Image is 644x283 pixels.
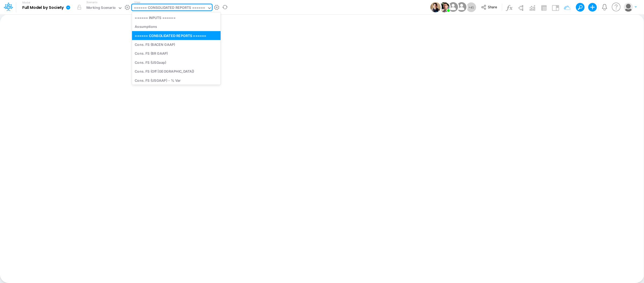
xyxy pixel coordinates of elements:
img: User Image Icon [430,2,441,12]
div: Working Scenario [86,5,116,11]
div: Assumptions [132,22,221,31]
div: Cons. FS (Off [GEOGRAPHIC_DATA]) [132,67,221,76]
b: Full Model by Society [22,5,64,10]
button: Share [478,3,501,12]
img: User Image Icon [455,1,467,13]
div: ====== CONSOLIDATED REPORTS ====== [132,31,221,40]
label: Model [22,1,30,4]
img: User Image Icon [447,1,459,13]
div: Cons. FS (USGaap) [132,58,221,67]
span: + 45 [469,6,474,9]
div: Cons. FS (BACEN GAAP) [132,40,221,49]
div: ====== CONSOLIDATED REPORTS ====== [134,5,205,11]
label: Scenario [86,0,97,4]
img: User Image Icon [439,2,449,12]
label: View [134,0,140,4]
a: Notifications [601,4,608,10]
div: Cons. FS (USGAAP) - % Var [132,76,221,85]
span: Share [488,5,497,9]
div: Cons. FS (BR GAAP) [132,49,221,58]
div: ====== INPUTS ====== [132,13,221,22]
